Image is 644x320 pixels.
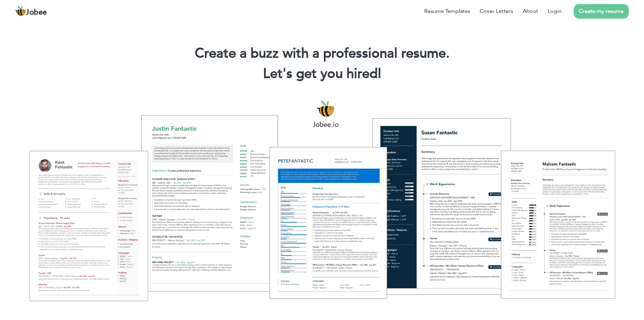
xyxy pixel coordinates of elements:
a: Cover Letters [480,7,513,15]
a: Login [548,7,562,15]
span: Jobee [26,9,47,16]
h1: Create a buzz with a professional resume. [10,45,634,62]
img: jobee.io [15,6,26,17]
a: About [523,7,538,15]
a: Resume Templates [424,7,470,15]
span: get you hired! [296,64,381,83]
span: | [378,64,381,83]
a: Jobee [15,6,47,17]
a: Create my resume [574,4,629,19]
h2: Let's [10,65,634,83]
